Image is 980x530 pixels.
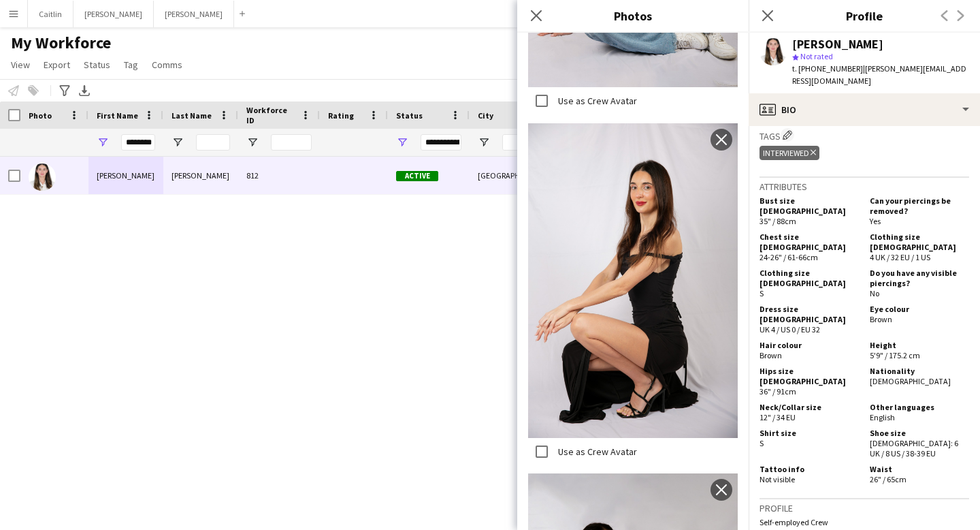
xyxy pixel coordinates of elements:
[759,428,859,438] h5: Shirt size
[470,157,551,194] div: [GEOGRAPHIC_DATA]
[870,268,969,288] h5: Do you have any visible piercings?
[5,56,35,74] a: View
[870,196,969,216] h5: Can your piercings be removed?
[870,438,958,458] span: [DEMOGRAPHIC_DATA]: 6 UK / 8 US / 38-39 EU
[146,56,188,74] a: Comms
[396,171,438,181] span: Active
[502,134,543,151] input: City Filter Input
[792,63,966,86] span: | [PERSON_NAME][EMAIL_ADDRESS][DOMAIN_NAME]
[759,502,969,514] h3: Profile
[870,216,881,226] span: Yes
[870,366,969,376] h5: Nationality
[870,304,969,314] h5: Eye colour
[759,340,859,350] h5: Hair colour
[28,1,73,27] button: Caitlin
[759,324,820,334] span: UK 4 / US 0 / EU 32
[29,110,52,121] span: Photo
[56,82,73,99] app-action-btn: Advanced filters
[78,56,116,74] a: Status
[396,136,408,149] button: Open Filter Menu
[759,304,859,324] h5: Dress size [DEMOGRAPHIC_DATA]
[84,59,110,71] span: Status
[749,7,980,25] h3: Profile
[88,157,163,194] div: [PERSON_NAME]
[759,517,969,527] p: Self-employed Crew
[759,232,859,252] h5: Chest size [DEMOGRAPHIC_DATA]
[246,136,259,149] button: Open Filter Menu
[171,136,184,149] button: Open Filter Menu
[759,438,764,448] span: S
[759,181,969,193] h3: Attributes
[759,146,819,160] div: INTERVIEWED
[396,110,423,121] span: Status
[73,1,154,27] button: [PERSON_NAME]
[870,428,969,438] h5: Shoe size
[759,268,859,288] h5: Clothing size [DEMOGRAPHIC_DATA]
[792,63,863,74] span: t. [PHONE_NUMBER]
[29,163,56,191] img: Agustina Hidalgo
[759,350,782,360] span: Brown
[759,196,859,216] h5: Bust size [DEMOGRAPHIC_DATA]
[792,38,883,50] div: [PERSON_NAME]
[196,134,230,151] input: Last Name Filter Input
[528,123,738,438] img: Crew photo 1130929
[97,110,138,121] span: First Name
[478,136,490,149] button: Open Filter Menu
[124,59,138,71] span: Tag
[517,7,749,25] h3: Photos
[870,474,906,484] span: 26" / 65cm
[870,232,969,252] h5: Clothing size [DEMOGRAPHIC_DATA]
[870,252,930,262] span: 4 UK / 32 EU / 1 US
[870,376,951,386] span: [DEMOGRAPHIC_DATA]
[870,464,969,474] h5: Waist
[76,82,93,99] app-action-btn: Export XLSX
[759,464,859,474] h5: Tattoo info
[759,128,969,142] h3: Tags
[97,136,109,149] button: Open Filter Menu
[870,340,969,350] h5: Height
[171,110,212,121] span: Last Name
[759,402,859,412] h5: Neck/Collar size
[870,350,920,360] span: 5'9" / 175.2 cm
[38,56,76,74] a: Export
[759,252,818,262] span: 24-26" / 61-66cm
[749,93,980,126] div: Bio
[44,59,70,71] span: Export
[759,386,796,396] span: 36" / 91cm
[118,56,144,74] a: Tag
[328,110,354,121] span: Rating
[478,110,493,121] span: City
[800,51,833,61] span: Not rated
[870,314,892,324] span: Brown
[759,288,764,298] span: S
[870,288,879,298] span: No
[154,1,234,27] button: [PERSON_NAME]
[759,412,796,422] span: 12" / 34 EU
[121,134,155,151] input: First Name Filter Input
[555,95,637,107] label: Use as Crew Avatar
[246,105,295,125] span: Workforce ID
[759,216,796,226] span: 35" / 88cm
[238,157,320,194] div: 812
[152,59,182,71] span: Comms
[870,412,895,422] span: English
[11,33,111,53] span: My Workforce
[163,157,238,194] div: [PERSON_NAME]
[11,59,30,71] span: View
[870,402,969,412] h5: Other languages
[759,474,795,484] span: Not visible
[759,366,859,386] h5: Hips size [DEMOGRAPHIC_DATA]
[271,134,312,151] input: Workforce ID Filter Input
[555,446,637,458] label: Use as Crew Avatar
